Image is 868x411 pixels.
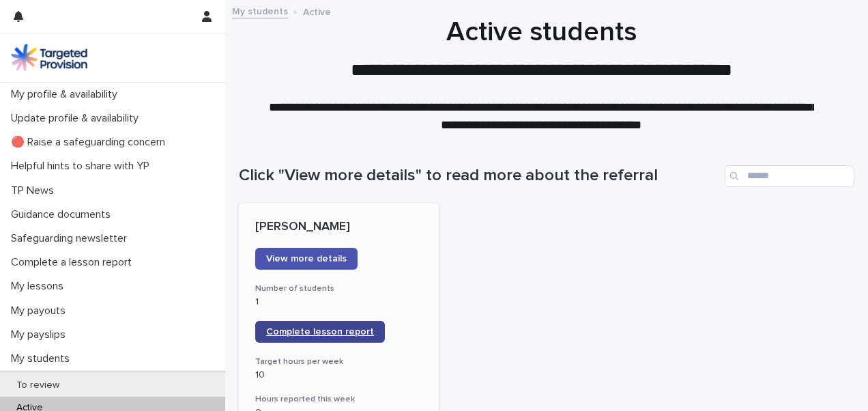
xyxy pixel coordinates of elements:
[266,254,347,264] span: View more details
[303,3,331,18] p: Active
[266,327,374,337] span: Complete lesson report
[239,16,844,48] h1: Active students
[255,283,422,294] h3: Number of students
[232,3,288,18] a: My students
[5,280,74,293] p: My lessons
[5,88,128,101] p: My profile & availability
[239,166,719,186] h1: Click "View more details" to read more about the referral
[255,369,422,381] p: 10
[5,136,176,149] p: 🔴 Raise a safeguarding concern
[255,220,422,235] p: [PERSON_NAME]
[5,304,76,317] p: My payouts
[255,356,422,367] h3: Target hours per week
[5,352,81,365] p: My students
[255,296,422,308] p: 1
[5,328,76,341] p: My payslips
[5,232,138,245] p: Safeguarding newsletter
[255,248,358,270] a: View more details
[255,394,422,405] h3: Hours reported this week
[5,184,65,197] p: TP News
[5,112,149,125] p: Update profile & availability
[725,165,854,187] input: Search
[5,256,143,269] p: Complete a lesson report
[5,208,121,221] p: Guidance documents
[5,160,160,173] p: Helpful hints to share with YP
[5,380,70,391] p: To review
[11,44,87,71] img: M5nRWzHhSzIhMunXDL62
[255,321,385,343] a: Complete lesson report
